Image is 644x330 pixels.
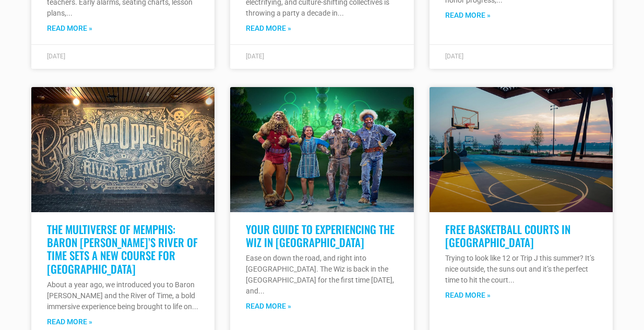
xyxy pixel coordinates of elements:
a: Read more about UNAPOLOGETIC.10: A 10-Year Celebration of Memphis-Made Culture [246,23,291,34]
a: Your Guide to Experiencing The Wiz in [GEOGRAPHIC_DATA] [246,221,395,250]
p: Trying to look like 12 or Trip J this summer? It’s nice outside, the suns out and it’s the perfec... [445,253,597,286]
span: [DATE] [246,53,264,60]
a: A mural reads "The Adventures of Baron Von Opperbean and the River of Time" with ornate lettering... [31,87,214,212]
a: Read more about The Multiverse of Memphis: Baron Von Opperbean’s River of Time Sets a New Course ... [47,316,92,327]
a: Four actors in colorful costumes pose on stage in front of a green, whimsical backdrop resembling... [230,87,413,212]
p: Ease on down the road, and right into [GEOGRAPHIC_DATA]. The Wiz is back in the [GEOGRAPHIC_DATA]... [246,253,398,297]
a: Read more about Free Basketball Courts in Memphis [445,290,491,301]
a: Free Basketball Courts in [GEOGRAPHIC_DATA] [445,221,570,250]
a: Free outdoor basketball court with colorful geometric patterns inspired by Memphis design, situat... [430,87,613,212]
span: [DATE] [47,53,65,60]
a: Read more about Teachers, the Back to School Bash Is On—And Memphis Is Buying You A Round! [47,23,92,34]
a: Read more about Your Guide to Disability Pride Month [445,10,491,21]
span: [DATE] [445,53,463,60]
a: The Multiverse of Memphis: Baron [PERSON_NAME]’s River of Time Sets a New Course for [GEOGRAPHIC_... [47,221,198,277]
p: About a year ago, we introduced you to Baron [PERSON_NAME] and the River of Time, a bold immersiv... [47,279,199,312]
a: Read more about Your Guide to Experiencing The Wiz in Memphis [246,301,291,312]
